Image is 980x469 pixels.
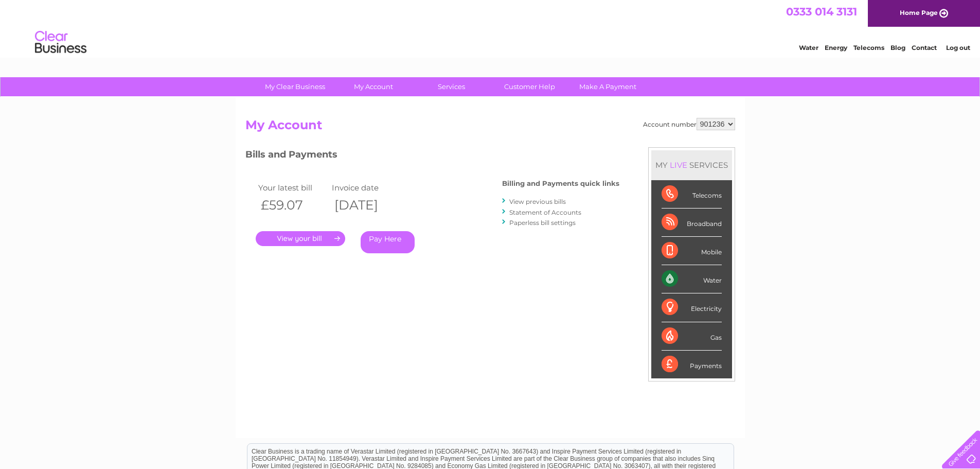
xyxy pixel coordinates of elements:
[825,44,847,51] a: Energy
[799,44,818,51] a: Water
[502,180,619,187] h4: Billing and Payments quick links
[651,150,732,180] div: MY SERVICES
[34,27,87,58] img: logo.png
[361,231,415,253] a: Pay Here
[253,77,337,96] a: My Clear Business
[256,181,330,195] td: Your latest bill
[668,160,689,170] div: LIVE
[509,209,581,216] a: Statement of Accounts
[662,351,722,378] div: Payments
[643,118,735,130] div: Account number
[662,322,722,351] div: Gas
[662,237,722,265] div: Mobile
[565,77,650,96] a: Make A Payment
[329,181,403,195] td: Invoice date
[331,77,416,96] a: My Account
[662,209,722,237] div: Broadband
[509,219,576,227] a: Paperless bill settings
[662,265,722,293] div: Water
[662,293,722,322] div: Electricity
[853,44,884,51] a: Telecoms
[786,5,857,18] a: 0333 014 3131
[912,44,937,51] a: Contact
[509,198,566,205] a: View previous bills
[256,231,345,246] a: .
[256,195,330,216] th: £59.07
[245,118,735,137] h2: My Account
[890,44,905,51] a: Blog
[662,180,722,209] div: Telecoms
[329,195,403,216] th: [DATE]
[487,77,572,96] a: Customer Help
[245,147,619,165] h3: Bills and Payments
[247,6,734,50] div: Clear Business is a trading name of Verastar Limited (registered in [GEOGRAPHIC_DATA] No. 3667643...
[409,77,494,96] a: Services
[946,44,970,51] a: Log out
